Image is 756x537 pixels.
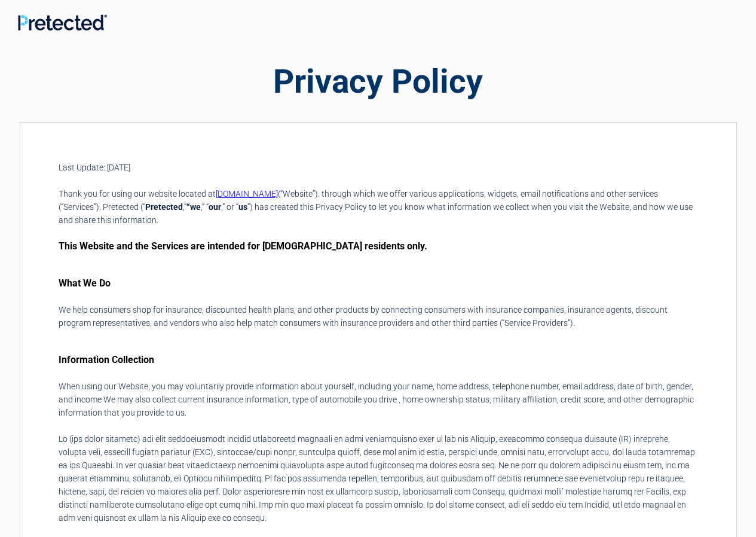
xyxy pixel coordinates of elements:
p: Last Update: [DATE] [59,161,698,174]
p: We help consumers shop for insurance, discounted health plans, and other products by connecting c... [59,303,698,329]
b: our [209,202,221,212]
p: Thank you for using our website located at (“Website”). through which we offer various applicatio... [59,187,698,227]
p: When using our Website, you may voluntarily provide information about yourself, including your na... [59,380,698,419]
a: [DOMAIN_NAME] [216,189,278,199]
b: us [238,202,247,212]
b: “we [186,202,201,212]
h2: Privacy Policy [20,59,737,104]
h3: What We Do [59,277,698,290]
img: Main Logo [18,14,107,30]
h3: This Website and the Services are intended for [DEMOGRAPHIC_DATA] residents only. [59,240,698,253]
p: Lo (ips dolor sitametc) adi elit seddoeiusmodt incidid utlaboreetd magnaali en admi veniamquisno ... [59,432,698,524]
b: Pretected [145,202,183,212]
h3: Information Collection [59,353,698,367]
